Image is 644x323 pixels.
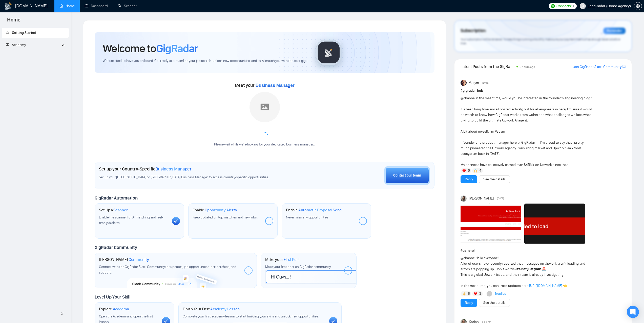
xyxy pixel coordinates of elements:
h1: Set Up a [99,208,128,213]
span: 1 [573,3,575,9]
a: dashboardDashboard [85,4,108,8]
span: Meet your [235,83,295,88]
span: Academy Lesson [210,307,240,312]
span: Connects: [556,3,572,9]
a: 1replies [495,291,506,296]
a: homeHome [59,4,75,8]
span: Scanner [113,208,128,213]
span: 4 [479,168,481,173]
a: See the details [483,177,506,182]
span: [DATE] [482,81,489,85]
strong: it’s not just you! [516,267,541,271]
span: First Post [284,257,300,262]
span: @channel [461,256,475,260]
span: Latest Posts from the GigRadar Community [461,63,515,70]
img: F09HL8K86MB-image%20(1).png [461,204,521,244]
span: GigRadar Automation [95,195,137,201]
span: setting [634,4,642,8]
span: GigRadar [156,42,198,55]
span: Never miss any opportunities. [286,215,329,219]
span: @channel [461,96,475,100]
img: 👍 [462,292,466,295]
h1: # gigradar-hub [461,88,626,93]
img: Vadym [461,80,467,86]
span: Your subscription will be renewed. To keep things running smoothly, make sure your payment method... [461,37,620,45]
a: export [622,64,626,69]
a: searchScanner [118,4,137,8]
a: Reply [465,177,473,182]
img: Mariia Heshka [461,195,467,202]
span: Automatic Proposal Send [298,208,342,213]
span: Level Up Your Skill [95,294,130,300]
button: Reply [461,299,477,307]
span: Opportunity Alerts [205,208,237,213]
button: Contact our team [384,166,430,185]
h1: Explore [99,307,129,312]
a: See the details [483,300,506,306]
img: 🙌 [474,169,477,172]
span: user [581,4,585,8]
div: Reminder [603,28,626,34]
img: gigradar-logo.png [316,40,341,65]
span: double-left [60,311,65,316]
span: 8 [468,291,470,296]
span: Enable the scanner for AI matching and real-time job alerts. [99,215,163,225]
img: F09H8D2MRBR-Screenshot%202025-09-29%20at%2014.54.13.png [524,204,585,244]
span: Make your first post on GigRadar community. [265,265,331,269]
h1: Finish Your First [183,307,240,312]
img: ❤️ [462,169,466,172]
span: Home [3,16,25,27]
h1: # general [461,248,626,253]
h1: Make your [265,257,300,262]
span: 6 hours ago [520,65,535,69]
h1: Enable [193,208,237,213]
span: Academy [6,43,26,47]
div: Please wait while we're looking for your dedicated business manager... [211,142,318,147]
img: upwork-logo.png [551,4,555,8]
span: 👈 [563,284,567,288]
span: Business Manager [155,166,192,172]
div: Open Intercom Messenger [627,306,639,318]
span: Connect with the GigRadar Slack Community for updates, job opportunities, partnerships, and support. [99,265,236,275]
span: [PERSON_NAME] [469,196,494,201]
span: We're excited to have you on board. Get ready to streamline your job search, unlock new opportuni... [103,59,308,63]
div: Hello everyone! A lot of users have recently reported that messages on Upwork aren’t loading and ... [461,255,592,289]
span: rocket [6,31,9,34]
button: See the details [479,299,510,307]
span: fund-projection-screen [6,43,9,46]
span: Set up your [GEOGRAPHIC_DATA] or [GEOGRAPHIC_DATA] Business Manager to access country-specific op... [99,175,298,180]
button: setting [634,2,642,10]
img: slackcommunity-bg.png [127,265,224,288]
h1: Set up your Country-Specific [99,166,192,172]
span: Community [129,257,149,262]
div: Contact our team [393,173,421,178]
span: Subscription [461,27,486,35]
span: Getting Started [12,31,36,35]
span: GigRadar Community [95,245,137,250]
span: [DATE] [497,196,504,201]
button: See the details [479,175,510,183]
li: Getting Started [2,28,69,38]
img: placeholder.png [250,92,280,122]
a: Join GigRadar Slack Community [573,64,621,70]
button: Reply [461,175,477,183]
span: 🚨 [542,267,546,271]
h1: Enable [286,208,342,213]
a: [URL][DOMAIN_NAME] [529,284,562,288]
div: in the meantime, would you be interested in the founder’s engineering blog? It’s been long time s... [461,95,592,207]
span: Business Manager [256,83,295,88]
span: export [622,64,626,68]
img: ❤️ [474,292,477,295]
span: 6 [468,168,470,173]
span: Keep updated on top matches and new jobs. [193,215,258,219]
span: Vadym [469,80,479,86]
a: setting [634,4,642,8]
span: Complete your first academy lesson to start building your skills and unlock new opportunities. [183,314,319,318]
span: Academy [113,307,129,312]
img: logo [4,2,12,10]
span: 3 [479,291,481,296]
span: loading [260,131,269,139]
h1: [PERSON_NAME] [99,257,149,262]
h1: Welcome to [103,42,198,55]
span: Academy [12,43,26,47]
